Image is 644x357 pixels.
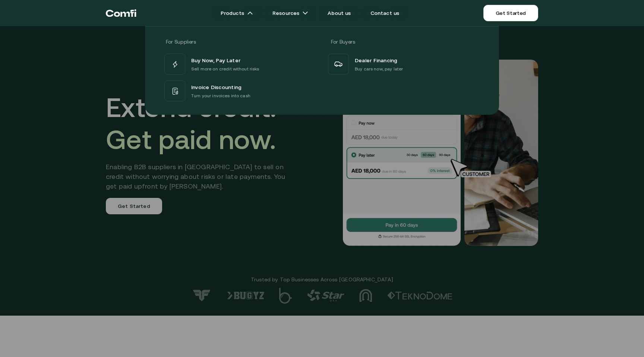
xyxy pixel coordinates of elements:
span: Dealer Financing [355,56,398,65]
p: Buy cars now, pay later [355,65,403,73]
a: Productsarrow icons [212,6,262,20]
p: Sell more on credit without risks [191,65,259,73]
p: Turn your invoices into cash [191,92,250,99]
a: Invoice DiscountingTurn your invoices into cash [163,79,318,103]
img: arrow icons [247,10,253,16]
a: Contact us [362,6,408,20]
a: About us [319,6,360,20]
span: For Suppliers [166,39,196,45]
span: Invoice Discounting [191,82,241,92]
a: Buy Now, Pay LaterSell more on credit without risks [163,52,318,76]
span: For Buyers [331,39,355,45]
a: Dealer FinancingBuy cars now, pay later [326,52,481,76]
span: Buy Now, Pay Later [191,56,240,65]
a: Return to the top of the Comfi home page [106,2,136,24]
img: arrow icons [302,10,308,16]
a: Resourcesarrow icons [263,6,317,20]
a: Get Started [483,5,538,21]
